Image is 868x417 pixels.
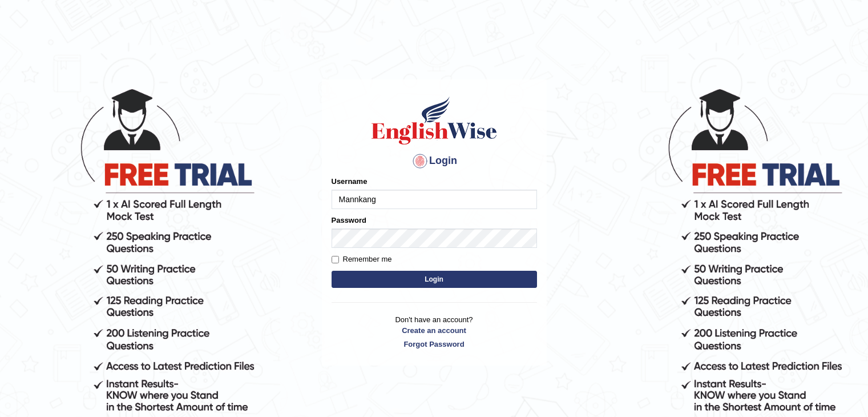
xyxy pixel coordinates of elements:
label: Username [332,176,368,187]
button: Login [332,271,537,288]
h4: Login [332,152,537,170]
label: Remember me [332,254,392,265]
label: Password [332,215,366,226]
p: Don't have an account? [332,314,537,350]
a: Create an account [332,325,537,336]
img: Logo of English Wise sign in for intelligent practice with AI [369,95,499,146]
input: Remember me [332,256,339,263]
a: Forgot Password [332,339,537,350]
